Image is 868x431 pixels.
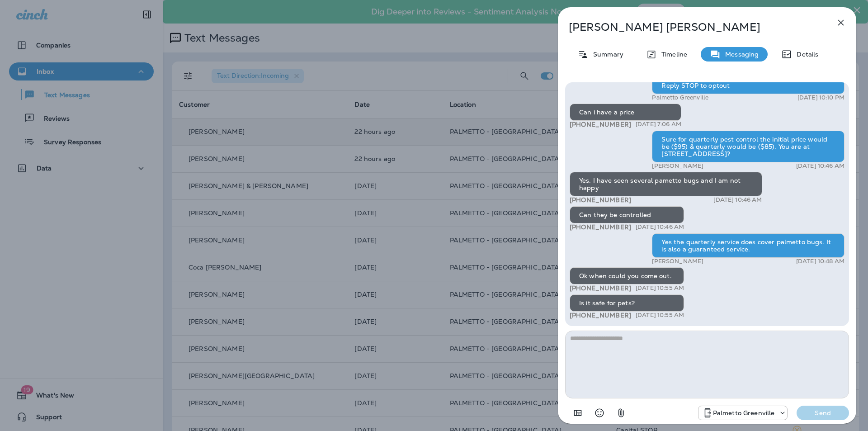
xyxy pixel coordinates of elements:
p: Palmetto Greenville [652,94,708,101]
p: Timeline [657,51,687,58]
div: +1 (864) 385-1074 [698,407,788,418]
button: Select an emoji [590,404,609,422]
p: [PERSON_NAME] [652,258,703,265]
div: Is it safe for pets? [570,294,684,312]
p: [DATE] 10:10 PM [797,94,844,101]
span: [PHONE_NUMBER] [570,311,631,319]
span: [PHONE_NUMBER] [570,284,631,292]
p: [DATE] 10:55 AM [636,312,684,319]
p: [DATE] 10:46 AM [636,223,684,231]
span: [PHONE_NUMBER] [570,120,631,128]
div: Yes. I have seen several pametto bugs and I am not happy [570,172,762,196]
div: Can they be controlled [570,206,684,223]
button: Add in a premade template [569,404,587,422]
span: [PHONE_NUMBER] [570,196,631,204]
div: Can i have a price [570,104,681,121]
p: [PERSON_NAME] [652,162,703,170]
p: Summary [589,51,623,58]
div: Ok when could you come out. [570,267,684,284]
p: Palmetto Greenville [713,409,775,417]
p: Messaging [721,51,759,58]
div: Sure for quarterly pest control the initial price would be ($95) & quarterly would be ($85). You ... [652,131,844,162]
p: [DATE] 10:46 AM [796,162,844,170]
p: [DATE] 7:06 AM [636,121,681,128]
p: [PERSON_NAME] [PERSON_NAME] [569,21,816,33]
p: Details [792,51,818,58]
div: Yes the quarterly service does cover palmetto bugs. It is also a guaranteed service. [652,233,844,258]
span: [PHONE_NUMBER] [570,223,631,231]
p: [DATE] 10:48 AM [796,258,844,265]
p: [DATE] 10:46 AM [713,196,762,204]
p: [DATE] 10:55 AM [636,284,684,292]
